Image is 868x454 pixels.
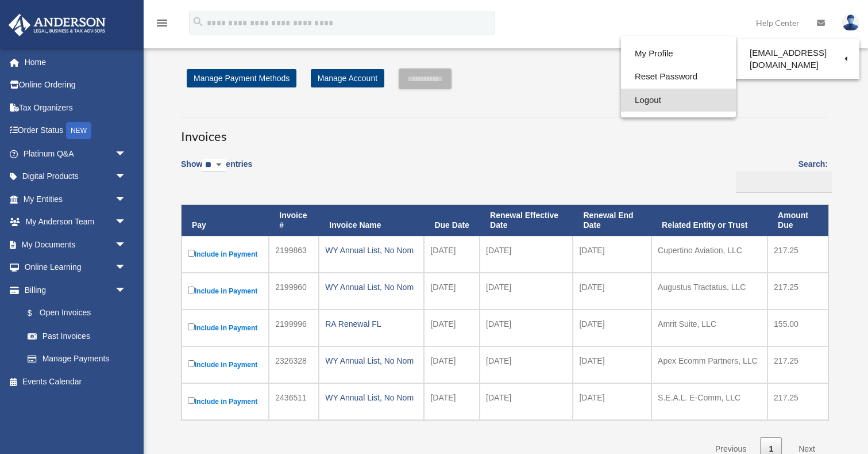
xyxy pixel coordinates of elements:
[325,390,418,406] div: WY Annual List, No Nom
[651,236,767,273] td: Cupertino Aviation, LLC
[115,278,138,302] span: arrow_drop_down
[573,346,651,383] td: [DATE]
[188,360,195,367] input: Include in Payment
[767,346,828,383] td: 217.25
[325,316,418,332] div: RA Renewal FL
[424,383,480,420] td: [DATE]
[8,74,144,97] a: Online Ordering
[325,279,418,295] div: WY Annual List, No Nom
[651,346,767,383] td: Apex Ecomm Partners, LLC
[319,205,424,236] th: Invoice Name: activate to sort column ascending
[767,383,828,420] td: 217.25
[115,256,138,280] span: arrow_drop_down
[187,69,296,87] a: Manage Payment Methods
[192,16,205,28] i: search
[736,171,832,193] input: Search:
[16,348,138,371] a: Manage Payments
[424,205,480,236] th: Due Date: activate to sort column ascending
[767,273,828,310] td: 217.25
[115,142,138,166] span: arrow_drop_down
[188,287,195,293] input: Include in Payment
[767,236,828,273] td: 217.25
[8,370,144,393] a: Events Calendar
[16,325,138,348] a: Past Invoices
[181,117,828,146] h3: Invoices
[16,302,132,325] a: $Open Invoices
[736,42,859,76] a: [EMAIL_ADDRESS][DOMAIN_NAME]
[155,16,169,30] i: menu
[8,51,144,74] a: Home
[155,20,169,30] a: menu
[269,383,319,420] td: 2436511
[573,236,651,273] td: [DATE]
[188,250,195,257] input: Include in Payment
[311,69,384,87] a: Manage Account
[480,236,573,273] td: [DATE]
[188,321,263,335] label: Include in Payment
[424,273,480,310] td: [DATE]
[8,233,144,256] a: My Documentsarrow_drop_down
[5,14,109,36] img: Anderson Advisors Platinum Portal
[269,346,319,383] td: 2326328
[480,383,573,420] td: [DATE]
[269,205,319,236] th: Invoice #: activate to sort column ascending
[424,346,480,383] td: [DATE]
[621,89,736,112] a: Logout
[188,323,195,330] input: Include in Payment
[115,165,138,189] span: arrow_drop_down
[115,233,138,257] span: arrow_drop_down
[8,188,144,211] a: My Entitiesarrow_drop_down
[651,310,767,346] td: Amrit Suite, LLC
[480,273,573,310] td: [DATE]
[8,165,144,188] a: Digital Productsarrow_drop_down
[842,14,859,31] img: User Pic
[573,310,651,346] td: [DATE]
[269,310,319,346] td: 2199996
[66,122,91,139] div: NEW
[202,159,226,172] select: Showentries
[8,119,144,143] a: Order StatusNEW
[269,236,319,273] td: 2199863
[188,358,263,372] label: Include in Payment
[188,397,195,404] input: Include in Payment
[767,310,828,346] td: 155.00
[188,284,263,298] label: Include in Payment
[651,273,767,310] td: Augustus Tractatus, LLC
[188,247,263,261] label: Include in Payment
[767,205,828,236] th: Amount Due: activate to sort column ascending
[621,42,736,66] a: My Profile
[8,256,144,279] a: Online Learningarrow_drop_down
[8,211,144,234] a: My Anderson Teamarrow_drop_down
[480,205,573,236] th: Renewal Effective Date: activate to sort column ascending
[115,211,138,234] span: arrow_drop_down
[188,395,263,409] label: Include in Payment
[8,96,144,119] a: Tax Organizers
[8,278,138,302] a: Billingarrow_drop_down
[181,157,252,184] label: Show entries
[325,353,418,369] div: WY Annual List, No Nom
[573,205,651,236] th: Renewal End Date: activate to sort column ascending
[651,205,767,236] th: Related Entity or Trust: activate to sort column ascending
[182,205,269,236] th: Pay: activate to sort column descending
[115,188,138,211] span: arrow_drop_down
[732,157,828,193] label: Search:
[651,383,767,420] td: S.E.A.L. E-Comm, LLC
[269,273,319,310] td: 2199960
[424,310,480,346] td: [DATE]
[325,242,418,258] div: WY Annual List, No Nom
[621,65,736,89] a: Reset Password
[34,306,40,321] span: $
[8,142,144,165] a: Platinum Q&Aarrow_drop_down
[573,273,651,310] td: [DATE]
[573,383,651,420] td: [DATE]
[424,236,480,273] td: [DATE]
[480,346,573,383] td: [DATE]
[480,310,573,346] td: [DATE]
